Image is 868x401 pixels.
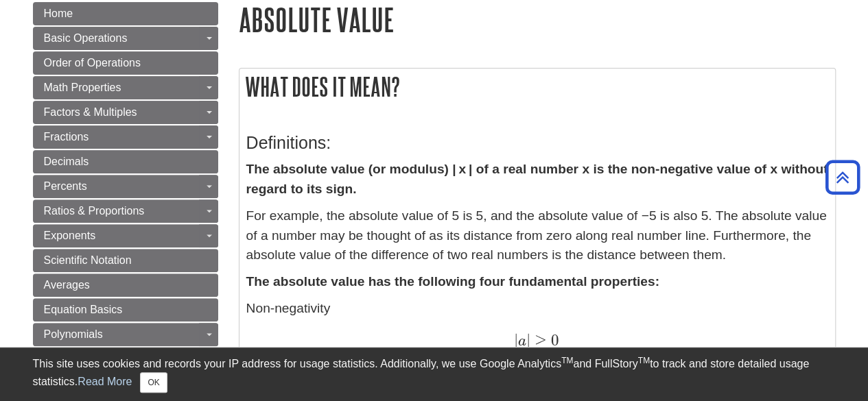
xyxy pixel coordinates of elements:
span: Ratios & Proportions [44,205,145,217]
p: For example, the absolute value of 5 is 5, and the absolute value of −5 is also 5. The absolute v... [246,206,828,265]
a: Decimals [33,150,218,173]
span: Fractions [44,131,89,143]
a: Basic Operations [33,27,218,50]
a: Percents [33,175,218,198]
a: Averages [33,274,218,297]
a: Ratios & Proportions [33,199,218,223]
h2: What does it mean? [239,69,835,105]
h1: Absolute Value [239,2,836,37]
strong: The absolute value has the following four fundamental properties: [246,274,659,289]
a: Fractions [33,125,218,149]
a: Home [33,2,218,25]
span: Polynomials [44,328,103,340]
a: Math Properties [33,76,218,99]
span: | [514,331,518,350]
span: ≥ [530,331,547,350]
span: Equation Basics [44,304,123,315]
a: Equation Basics [33,298,218,321]
button: Close [140,372,167,393]
span: Basic Operations [44,32,128,44]
span: Percents [44,180,87,192]
a: Exponents [33,224,218,247]
span: Order of Operations [44,57,141,69]
h3: Definitions: [246,133,828,153]
strong: The absolute value (or modulus) | x | of a real number x is the non-negative value of x without r... [246,162,828,196]
span: | [526,331,530,350]
a: Polynomials [33,323,218,346]
a: Factors & Multiples [33,101,218,124]
span: Averages [44,279,90,291]
sup: TM [638,356,650,365]
span: Factors & Multiples [44,106,137,118]
span: Scientific Notation [44,254,132,266]
span: a [518,334,526,349]
sup: TM [561,356,573,365]
span: 0 [547,331,559,350]
a: Read More [78,376,132,387]
span: Home [44,8,73,19]
span: Math Properties [44,82,121,93]
span: Decimals [44,156,89,167]
a: Order of Operations [33,51,218,75]
a: Back to Top [821,168,865,186]
div: This site uses cookies and records your IP address for usage statistics. Additionally, we use Goo... [33,356,836,393]
span: Exponents [44,230,96,241]
a: Scientific Notation [33,249,218,272]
